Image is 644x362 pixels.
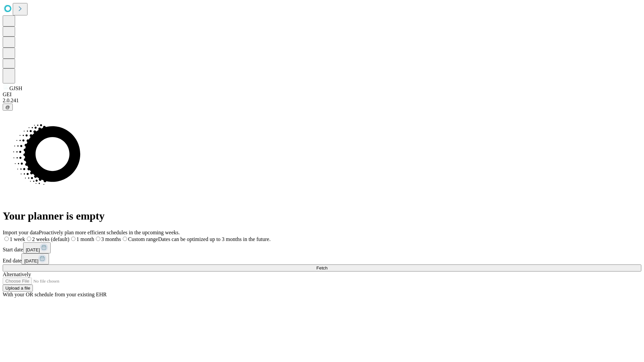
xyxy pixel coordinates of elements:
span: 2 weeks (default) [32,236,69,242]
button: @ [3,104,13,111]
span: Proactively plan more efficient schedules in the upcoming weeks. [39,230,180,235]
button: Fetch [3,264,641,271]
button: [DATE] [23,242,51,253]
div: End date [3,253,641,264]
span: @ [5,105,10,110]
span: Import your data [3,230,39,235]
span: 1 week [10,236,25,242]
input: 1 month [71,237,75,241]
input: 1 week [4,237,9,241]
div: Start date [3,242,641,253]
span: GJSH [9,85,22,91]
span: Custom range [128,236,158,242]
span: Alternatively [3,271,31,277]
span: Dates can be optimized up to 3 months in the future. [158,236,270,242]
button: [DATE] [21,253,49,264]
span: With your OR schedule from your existing EHR [3,292,107,297]
h1: Your planner is empty [3,210,641,222]
div: 2.0.241 [3,98,641,104]
span: [DATE] [26,247,40,252]
span: 3 months [101,236,121,242]
span: Fetch [316,265,327,270]
input: 3 months [96,237,100,241]
span: 1 month [76,236,94,242]
div: GEI [3,92,641,98]
input: 2 weeks (default) [27,237,31,241]
input: Custom rangeDates can be optimized up to 3 months in the future. [123,237,127,241]
button: Upload a file [3,285,33,292]
span: [DATE] [24,258,38,263]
